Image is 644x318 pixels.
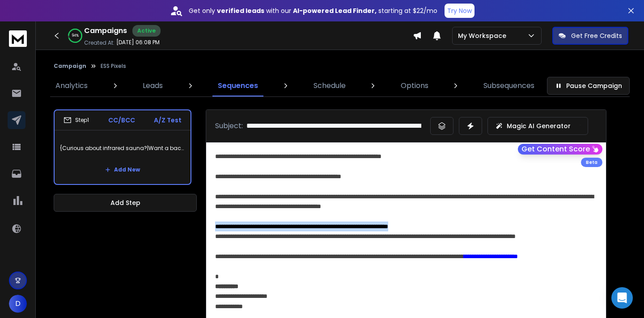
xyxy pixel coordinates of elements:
p: Leads [143,80,163,91]
p: My Workspace [458,31,510,40]
a: Subsequences [478,75,540,96]
p: {Curious about infrared sauna?|Want a backyard oasis {{first_name}}?} [60,136,185,161]
button: Add Step [54,194,197,212]
li: Step1CC/BCCA/Z Test{Curious about infrared sauna?|Want a backyard oasis {{first_name}}?}Add New [54,109,191,185]
p: Get Free Credits [571,31,622,40]
p: Created At: [84,39,114,46]
p: 94 % [72,33,79,38]
p: Magic AI Generator [507,121,571,130]
p: ESS Pixels [101,63,126,70]
button: Campaign [54,63,86,70]
a: Sequences [212,75,263,96]
p: Options [401,80,428,91]
strong: AI-powered Lead Finder, [293,6,377,15]
div: Active [132,25,161,37]
a: Options [395,75,434,96]
button: Try Now [445,4,475,18]
a: Analytics [50,75,93,96]
img: logo [9,30,27,47]
p: Analytics [55,80,88,91]
button: Get Content Score [518,144,602,155]
p: Sequences [218,80,258,91]
p: Subsequences [483,80,534,91]
div: Open Intercom Messenger [611,287,633,309]
p: Schedule [314,80,346,91]
a: Leads [137,75,168,96]
p: A/Z Test [154,116,182,125]
div: Step 1 [64,116,89,124]
p: CC/BCC [108,116,135,125]
button: D [9,295,27,313]
button: Add New [98,161,147,179]
a: Schedule [308,75,351,96]
h1: Campaigns [84,25,127,36]
strong: verified leads [217,6,264,15]
p: Get only with our starting at $22/mo [189,6,437,15]
button: Pause Campaign [547,77,630,95]
div: Beta [581,158,602,167]
button: Get Free Credits [552,27,628,45]
button: Magic AI Generator [487,117,588,135]
p: Subject: [215,121,243,131]
p: Try Now [447,6,472,15]
p: [DATE] 06:08 PM [116,39,160,46]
